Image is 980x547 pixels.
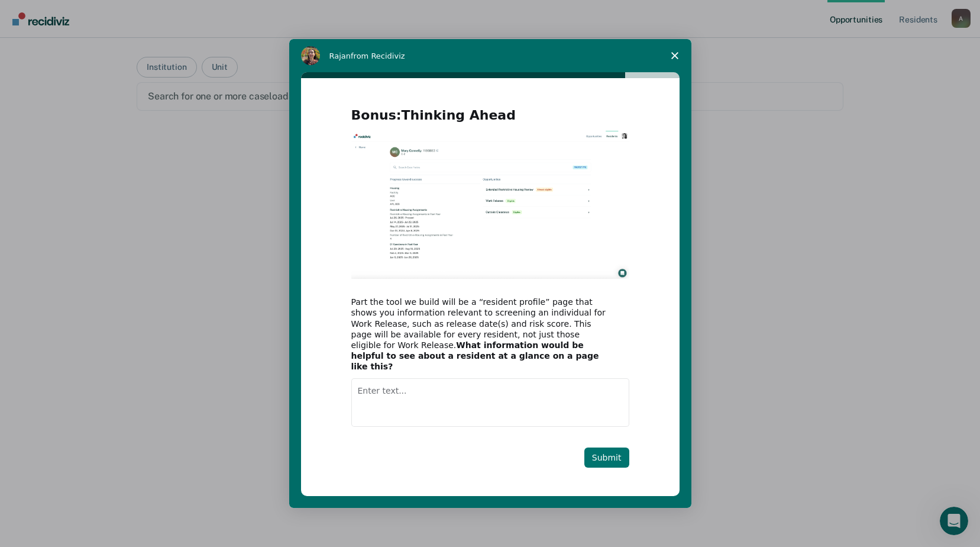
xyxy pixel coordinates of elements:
span: Close survey [658,39,691,72]
img: Profile image for Rajan [301,46,320,65]
b: Thinking Ahead [402,108,516,123]
textarea: Enter text... [351,378,629,427]
button: Submit [584,448,629,468]
span: Rajan [329,52,351,60]
b: What information would be helpful to see about a resident at a glance on a page like this? [351,340,599,371]
span: from Recidiviz [351,52,405,60]
div: Part the tool we build will be a “resident profile” page that shows you information relevant to s... [351,297,612,372]
h2: Bonus: [351,107,629,131]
